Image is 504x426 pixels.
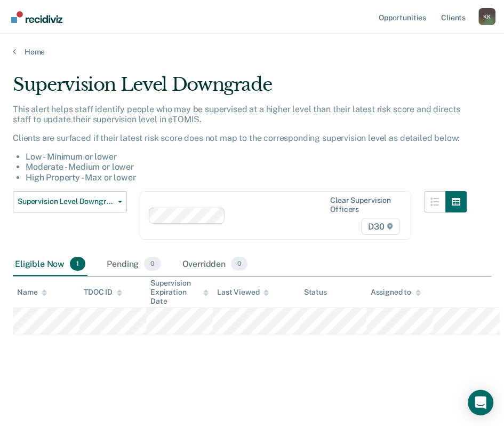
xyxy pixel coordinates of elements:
[361,218,399,235] span: D30
[26,152,467,162] li: Low - Minimum or lower
[304,288,327,297] div: Status
[217,288,269,297] div: Last Viewed
[13,253,87,276] div: Eligible Now1
[478,8,495,25] div: K K
[13,104,467,124] p: This alert helps staff identify people who may be supervised at a higher level than their latest ...
[371,288,421,297] div: Assigned to
[105,253,163,276] div: Pending0
[330,196,397,214] div: Clear supervision officers
[13,191,127,212] button: Supervision Level Downgrade
[18,197,114,206] span: Supervision Level Downgrade
[13,47,491,57] a: Home
[11,11,62,23] img: Recidiviz
[180,253,250,276] div: Overridden0
[13,133,467,143] p: Clients are surfaced if their latest risk score does not map to the corresponding supervision lev...
[468,390,493,415] div: Open Intercom Messenger
[231,257,247,271] span: 0
[478,8,495,25] button: Profile dropdown button
[144,257,161,271] span: 0
[26,162,467,172] li: Moderate - Medium or lower
[13,74,467,104] div: Supervision Level Downgrade
[70,257,85,271] span: 1
[84,288,122,297] div: TDOC ID
[26,172,467,183] li: High Property - Max or lower
[17,288,47,297] div: Name
[150,279,209,305] div: Supervision Expiration Date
